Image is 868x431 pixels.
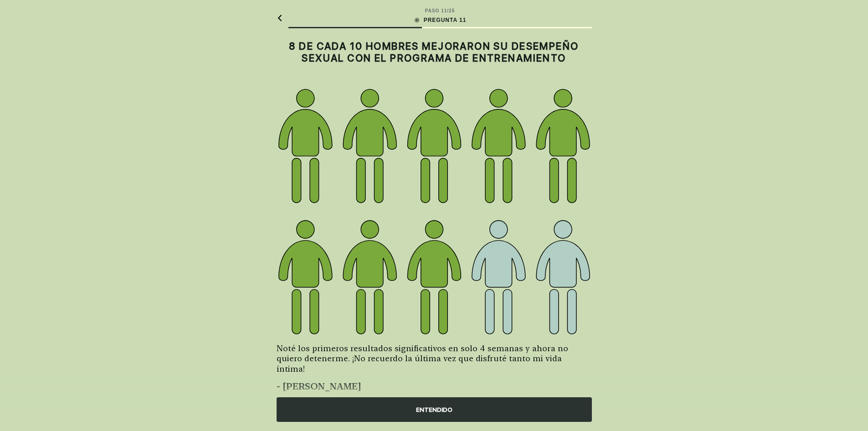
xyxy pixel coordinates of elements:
[277,397,592,422] div: ENTENDIDO
[277,343,592,374] span: Noté los primeros resultados significativos en solo 4 semanas y ahora no quiero detenerme. ¡No re...
[425,7,455,14] div: PASO 11 / 25
[277,40,592,64] h2: 8 DE CADA 10 HOMBRES MEJORARON SU DESEMPEÑO SEXUAL CON EL PROGRAMA DE ENTRENAMIENTO
[414,16,467,24] div: PREGUNTA 11
[277,87,592,336] img: text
